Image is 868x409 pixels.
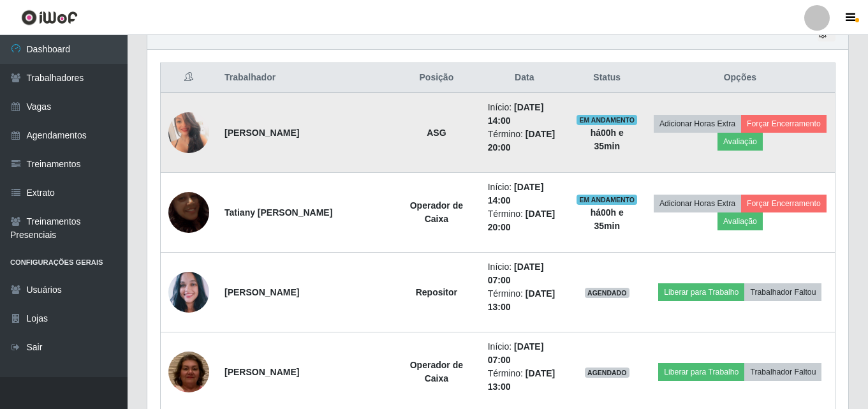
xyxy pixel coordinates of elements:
[577,195,637,205] span: EM ANDAMENTO
[410,360,463,383] strong: Operador de Caixa
[488,287,561,314] li: Término:
[645,63,835,93] th: Opções
[427,128,446,138] strong: ASG
[224,207,332,218] strong: Tatiany [PERSON_NAME]
[488,182,544,205] time: [DATE] 14:00
[416,287,457,297] strong: Repositor
[654,195,741,212] button: Adicionar Horas Extra
[585,368,629,378] span: AGENDADO
[658,283,744,301] button: Liberar para Trabalho
[591,128,624,151] strong: há 00 h e 35 min
[168,176,209,249] img: 1721152880470.jpeg
[654,115,741,133] button: Adicionar Horas Extra
[488,101,561,128] li: Início:
[488,102,544,126] time: [DATE] 14:00
[741,195,827,212] button: Forçar Encerramento
[569,63,645,93] th: Status
[21,10,78,26] img: CoreUI Logo
[717,212,763,230] button: Avaliação
[393,63,480,93] th: Posição
[488,341,544,365] time: [DATE] 07:00
[488,181,561,207] li: Início:
[488,340,561,367] li: Início:
[488,367,561,394] li: Término:
[717,133,763,151] button: Avaliação
[168,104,209,161] img: 1754586339245.jpeg
[577,115,637,125] span: EM ANDAMENTO
[168,269,209,316] img: 1757518630972.jpeg
[224,367,299,377] strong: [PERSON_NAME]
[410,200,463,224] strong: Operador de Caixa
[658,363,744,381] button: Liberar para Trabalho
[224,287,299,297] strong: [PERSON_NAME]
[488,260,561,287] li: Início:
[488,207,561,234] li: Término:
[744,283,821,301] button: Trabalhador Faltou
[741,115,827,133] button: Forçar Encerramento
[585,288,629,298] span: AGENDADO
[488,128,561,154] li: Término:
[488,262,544,285] time: [DATE] 07:00
[224,128,299,138] strong: [PERSON_NAME]
[744,363,821,381] button: Trabalhador Faltou
[217,63,393,93] th: Trabalhador
[591,207,624,231] strong: há 00 h e 35 min
[480,63,569,93] th: Data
